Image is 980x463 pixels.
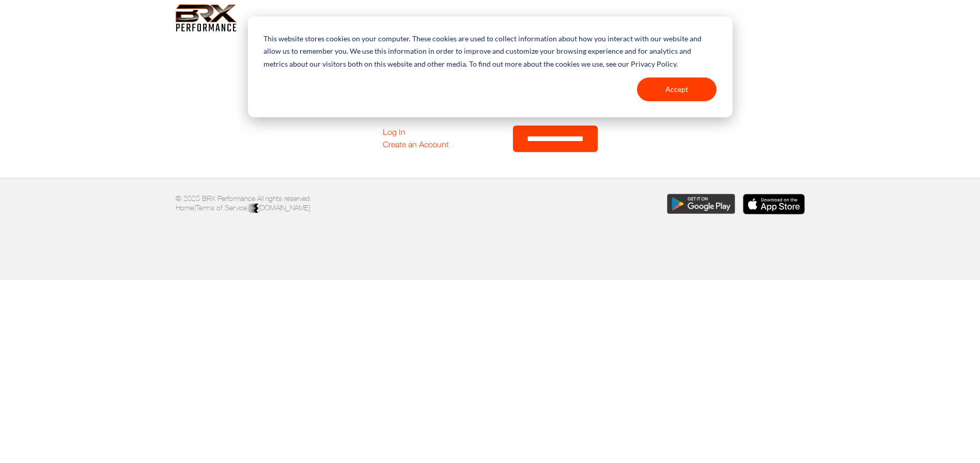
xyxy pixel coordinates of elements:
[196,204,247,212] a: Terms of Service
[249,204,310,212] a: [DOMAIN_NAME]
[176,194,483,214] p: © 2025 BRX Performance All rights reserved. | |
[743,194,805,214] img: Download the BRX Performance app for iOS
[249,204,258,214] img: colorblack-fill
[637,78,717,101] button: Accept
[263,33,716,71] p: This website stores cookies on your computer. These cookies are used to collect information about...
[383,140,449,149] a: Create an Account
[176,4,237,32] img: 6f7da32581c89ca25d665dc3aae533e4f14fe3ef_original.svg
[176,204,194,212] a: Home
[248,17,733,117] div: Cookie banner
[383,127,406,136] a: Log In
[667,194,735,214] img: Download the BRX Performance app for Google Play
